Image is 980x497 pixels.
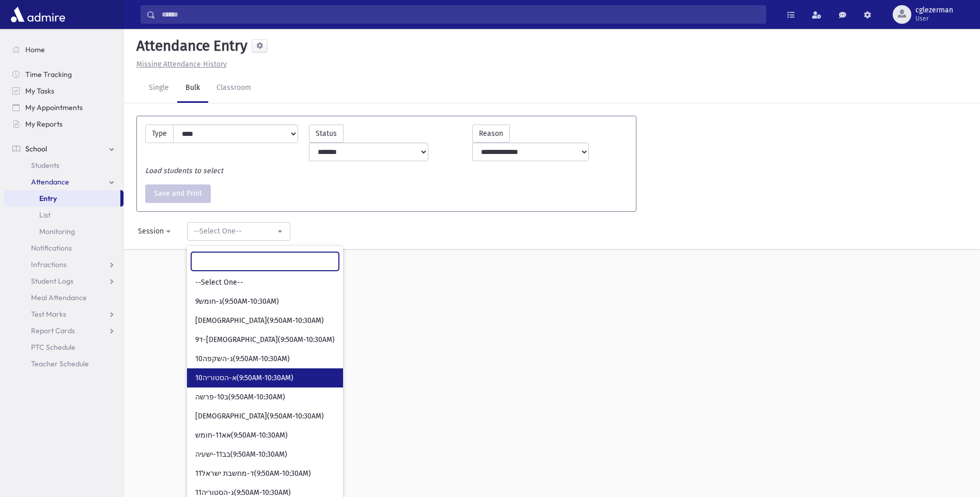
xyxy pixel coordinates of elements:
[25,45,45,54] span: Home
[25,144,47,153] span: School
[136,60,227,69] u: Missing Attendance History
[472,125,510,143] label: Reason
[31,326,75,335] span: Report Cards
[31,293,87,302] span: Meal Attendance
[31,359,89,368] span: Teacher Schedule
[25,119,63,129] span: My Reports
[155,5,766,24] input: Search
[4,339,123,355] a: PTC Schedule
[4,116,123,132] a: My Reports
[145,184,211,203] button: Save and Print
[4,256,123,273] a: Infractions
[4,41,123,58] a: Home
[4,157,123,174] a: Students
[25,70,72,79] span: Time Tracking
[4,99,123,116] a: My Appointments
[195,430,288,441] span: אא11-חומש(9:50AM-10:30AM)
[4,190,120,207] a: Entry
[31,161,59,170] span: Students
[39,194,57,203] span: Entry
[31,309,66,319] span: Test Marks
[141,74,177,103] a: Single
[31,343,75,352] span: PTC Schedule
[4,207,123,223] a: List
[195,297,279,307] span: 9ג-חומש(9:50AM-10:30AM)
[8,4,68,25] img: AdmirePro
[31,260,67,269] span: Infractions
[4,355,123,372] a: Teacher Schedule
[4,141,123,157] a: School
[4,322,123,339] a: Report Cards
[132,60,227,69] a: Missing Attendance History
[4,66,123,83] a: Time Tracking
[915,6,953,14] span: cglezerman
[4,174,123,190] a: Attendance
[195,277,243,288] span: --Select One--
[187,222,290,241] button: --Select One--
[4,240,123,256] a: Notifications
[195,449,287,460] span: בב11-ישעיה(9:50AM-10:30AM)
[195,392,285,402] span: ב10-פרשה(9:50AM-10:30AM)
[31,177,69,187] span: Attendance
[191,252,339,271] input: Search
[195,469,311,479] span: 11ד-מחשבת ישראל(9:50AM-10:30AM)
[131,222,179,241] button: Session
[25,103,83,112] span: My Appointments
[25,86,54,96] span: My Tasks
[195,373,293,383] span: 10א-הסטוריה(9:50AM-10:30AM)
[195,316,324,326] span: [DEMOGRAPHIC_DATA](9:50AM-10:30AM)
[195,411,324,422] span: [DEMOGRAPHIC_DATA](9:50AM-10:30AM)
[4,289,123,306] a: Meal Attendance
[31,243,72,253] span: Notifications
[132,37,247,55] h5: Attendance Entry
[4,83,123,99] a: My Tasks
[309,125,344,143] label: Status
[31,276,73,286] span: Student Logs
[39,227,75,236] span: Monitoring
[177,74,208,103] a: Bulk
[140,165,633,176] div: Load students to select
[915,14,953,23] span: User
[138,226,164,237] div: Session
[208,74,259,103] a: Classroom
[39,210,51,220] span: List
[194,226,275,237] div: --Select One--
[195,354,290,364] span: 10ג-השקפה(9:50AM-10:30AM)
[4,306,123,322] a: Test Marks
[4,273,123,289] a: Student Logs
[145,125,174,143] label: Type
[4,223,123,240] a: Monitoring
[195,335,335,345] span: 9ד-[DEMOGRAPHIC_DATA](9:50AM-10:30AM)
